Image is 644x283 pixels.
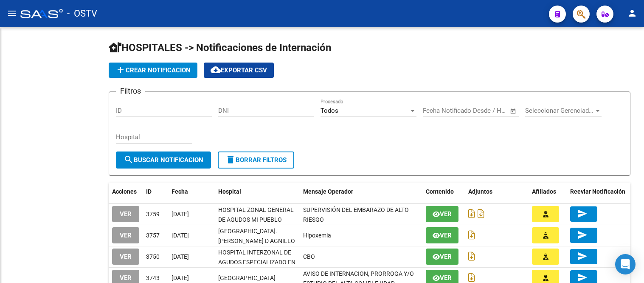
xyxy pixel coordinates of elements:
span: Ver [440,211,452,218]
span: 3757 [146,232,160,239]
input: Fecha inicio [423,107,457,114]
datatable-header-cell: Adjuntos [465,183,529,201]
mat-icon: delete [225,154,236,165]
span: Hipoxemia [303,232,331,239]
div: [DATE] [172,231,211,240]
span: HOSPITAL ZONAL GENERAL DE AGUDOS MI PUEBLO [218,206,294,223]
button: Open calendar [509,106,518,116]
span: [GEOGRAPHIC_DATA]. [PERSON_NAME] D AGNILLO [218,228,295,244]
div: [DATE] [172,252,211,262]
span: Afiliados [532,188,556,195]
button: VER [112,206,139,222]
span: 3759 [146,211,160,217]
span: Borrar Filtros [225,156,287,164]
span: VER [120,253,132,261]
span: - OSTV [67,4,97,23]
mat-icon: send [577,272,588,283]
datatable-header-cell: ID [143,183,168,201]
span: Fecha [172,188,188,195]
span: VER [120,232,132,240]
mat-icon: send [577,209,588,219]
span: HOSPITALES -> Notificaciones de Internación [109,42,331,54]
span: Ver [440,274,452,282]
button: Crear Notificacion [109,63,197,78]
span: Acciones [112,188,137,195]
span: Crear Notificacion [115,66,191,74]
span: Hospital [218,188,241,195]
span: Seleccionar Gerenciador [525,107,594,114]
datatable-header-cell: Afiliados [529,183,567,201]
span: Mensaje Operador [303,188,353,195]
div: [DATE] [172,273,211,283]
mat-icon: menu [7,8,17,18]
span: Exportar CSV [211,66,267,74]
span: Reeviar Notificación [570,188,625,195]
mat-icon: person [627,8,637,18]
input: Fecha fin [465,107,506,114]
datatable-header-cell: Mensaje Operador [300,183,422,201]
mat-icon: cloud_download [211,65,221,75]
span: Adjuntos [468,188,492,195]
datatable-header-cell: Hospital [215,183,300,201]
button: Exportar CSV [204,63,274,78]
span: Todos [321,107,338,114]
button: VER [112,227,139,243]
mat-icon: search [124,154,134,165]
h3: Filtros [116,85,145,97]
span: Ver [440,232,452,240]
div: [DATE] [172,209,211,219]
span: [GEOGRAPHIC_DATA] [218,274,276,281]
button: Borrar Filtros [218,152,294,169]
span: 3750 [146,253,160,260]
span: VER [120,274,132,282]
button: Ver [426,206,458,222]
button: Ver [426,227,458,243]
mat-icon: add [115,65,126,75]
span: Contenido [426,188,454,195]
span: ID [146,188,152,195]
button: VER [112,249,139,264]
button: Buscar Notificacion [116,152,211,169]
datatable-header-cell: Reeviar Notificación [567,183,630,201]
div: Open Intercom Messenger [615,254,636,274]
span: Ver [440,253,452,261]
span: 3743 [146,274,160,281]
mat-icon: send [577,230,588,240]
button: Ver [426,249,458,264]
mat-icon: send [577,251,588,261]
span: Buscar Notificacion [124,156,203,164]
span: VER [120,211,132,218]
span: CBO [303,253,315,260]
datatable-header-cell: Acciones [109,183,143,201]
span: SUPERVISIÓN DEL EMBARAZO DE ALTO RIESGO [303,206,409,223]
datatable-header-cell: Fecha [168,183,215,201]
datatable-header-cell: Contenido [422,183,465,201]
